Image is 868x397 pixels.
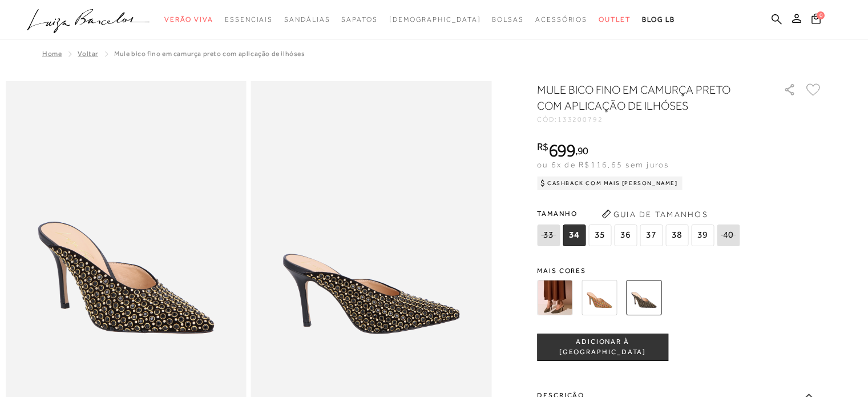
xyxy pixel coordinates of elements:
span: 38 [665,224,688,246]
a: Home [42,50,62,58]
span: BLOG LB [642,15,675,23]
i: R$ [537,142,548,152]
span: Tamanho [537,205,742,222]
button: Guia de Tamanhos [597,205,712,223]
span: 37 [640,224,663,246]
span: 36 [614,224,637,246]
i: , [575,146,588,156]
span: 90 [578,145,588,157]
a: categoryNavScreenReaderText [535,9,587,30]
span: Sapatos [341,15,377,23]
img: MULE BICO FINO EM CAMURÇA CARAMELO COM APLICAÇÃO DE ILHÓSES [582,280,617,315]
span: Bolsas [492,15,524,23]
a: BLOG LB [642,9,675,30]
a: categoryNavScreenReaderText [492,9,524,30]
span: Acessórios [535,15,587,23]
button: ADICIONAR À [GEOGRAPHIC_DATA] [537,334,668,361]
a: categoryNavScreenReaderText [225,9,273,30]
span: ou 6x de R$116,65 sem juros [537,160,669,169]
span: MULE BICO FINO EM CAMURÇA PRETO COM APLICAÇÃO DE ILHÓSES [114,50,305,58]
span: ADICIONAR À [GEOGRAPHIC_DATA] [538,337,668,357]
span: 39 [691,224,714,246]
span: Mais cores [537,267,822,274]
div: CÓD: [537,116,765,123]
span: 699 [548,140,575,161]
a: noSubCategoriesText [389,9,481,30]
span: 34 [563,224,586,246]
span: 0 [817,11,825,19]
span: Essenciais [225,15,273,23]
a: categoryNavScreenReaderText [341,9,377,30]
a: categoryNavScreenReaderText [599,9,631,30]
img: MULE BICO FINO EM CAMURÇA CAFÉ COM APLICAÇÃO DE ILHÓSES [537,280,572,315]
span: 33 [537,224,560,246]
img: MULE BICO FINO EM CAMURÇA PRETO COM APLICAÇÃO DE ILHÓSES [626,280,661,315]
span: 133200792 [558,115,603,123]
a: categoryNavScreenReaderText [284,9,330,30]
h1: MULE BICO FINO EM CAMURÇA PRETO COM APLICAÇÃO DE ILHÓSES [537,82,751,114]
a: categoryNavScreenReaderText [164,9,213,30]
span: Sandálias [284,15,330,23]
span: 40 [717,224,740,246]
span: Verão Viva [164,15,213,23]
span: 35 [588,224,611,246]
button: 0 [808,13,824,28]
a: Voltar [78,50,98,58]
span: [DEMOGRAPHIC_DATA] [389,15,481,23]
div: Cashback com Mais [PERSON_NAME] [537,177,683,190]
span: Outlet [599,15,631,23]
